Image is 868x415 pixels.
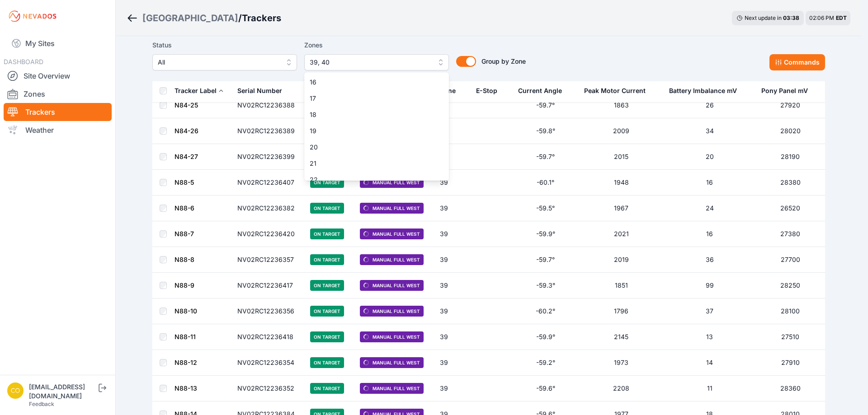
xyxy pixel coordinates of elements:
[310,159,433,168] span: 21
[310,143,433,152] span: 20
[310,175,433,184] span: 22
[310,78,433,87] span: 16
[304,54,449,70] button: 39, 40
[304,72,449,181] div: 39, 40
[310,110,433,119] span: 18
[310,57,431,68] span: 39, 40
[310,94,433,103] span: 17
[310,126,433,135] span: 19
